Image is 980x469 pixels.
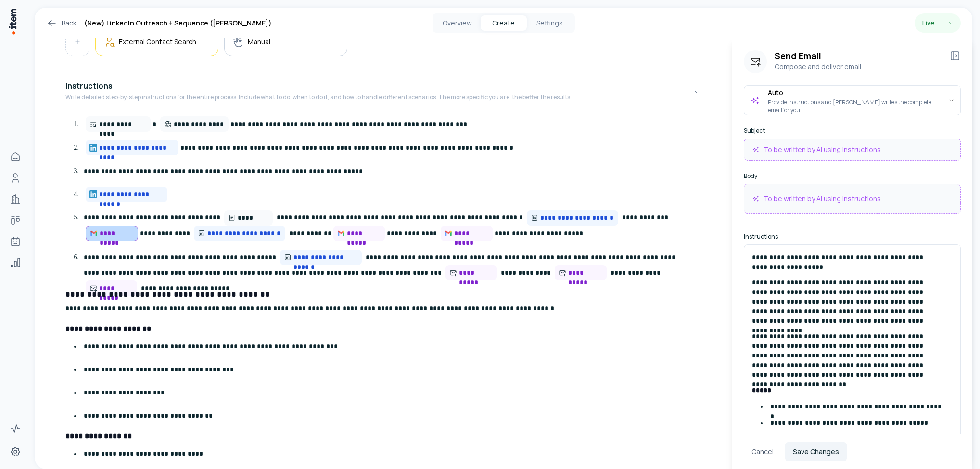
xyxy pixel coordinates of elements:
h5: External Contact Search [119,37,196,46]
img: Item Brain Logo [8,8,17,35]
a: Agents [6,232,25,251]
h1: (New) LinkedIn Outreach + Sequence ([PERSON_NAME]) [84,17,272,29]
h3: Send Email [775,50,942,62]
button: InstructionsWrite detailed step-by-step instructions for the entire process. Include what to do, ... [65,72,701,113]
p: To be written by AI using instructions [764,194,881,203]
a: Companies [6,190,25,209]
button: Cancel [744,442,781,461]
label: Subject [744,127,961,135]
button: Overview [434,15,481,31]
button: Settings [527,15,573,31]
button: Save Changes [785,442,847,461]
label: Instructions [744,233,961,241]
a: Deals [6,211,25,230]
div: Triggers [65,27,701,64]
h5: Manual [248,37,270,46]
p: To be written by AI using instructions [764,145,881,154]
a: Home [6,147,25,166]
p: Write detailed step-by-step instructions for the entire process. Include what to do, when to do i... [65,93,572,101]
p: Compose and deliver email [775,62,942,72]
a: People [6,168,25,188]
button: Create [481,15,527,31]
label: Body [744,172,961,180]
a: Analytics [6,253,25,272]
a: Activity [6,419,25,438]
h4: Instructions [65,80,113,91]
a: Settings [6,442,25,461]
a: Back [46,17,76,29]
